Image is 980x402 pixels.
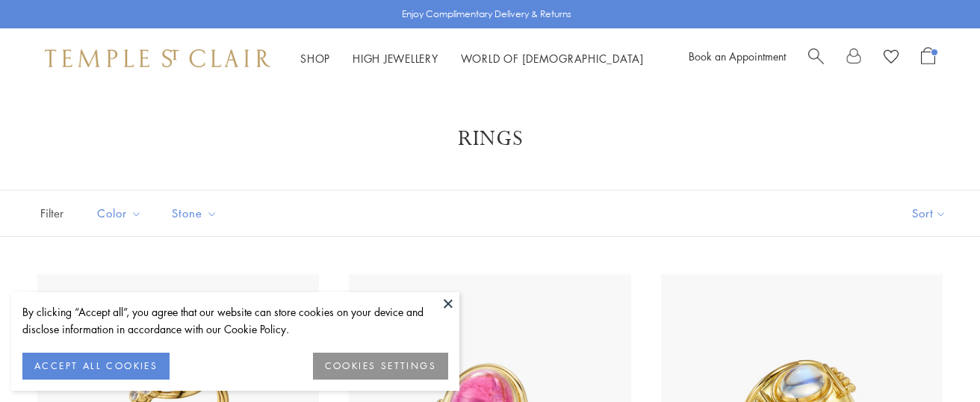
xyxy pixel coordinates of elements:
button: Color [86,197,153,230]
button: Show sort by [878,191,980,236]
nav: Main navigation [300,49,644,68]
div: By clicking “Accept all”, you agree that our website can store cookies on your device and disclos... [22,303,448,338]
p: Enjoy Complimentary Delivery & Returns [402,7,571,22]
button: COOKIES SETTINGS [313,353,448,380]
a: High JewelleryHigh Jewellery [353,51,438,66]
span: Color [90,204,153,223]
a: Open Shopping Bag [921,47,935,69]
a: View Wishlist [884,47,899,69]
a: ShopShop [300,51,330,66]
a: Book an Appointment [689,49,786,64]
a: Search [808,47,824,69]
img: Temple St. Clair [45,49,270,67]
button: Stone [161,197,229,230]
h1: Rings [60,126,920,152]
button: ACCEPT ALL COOKIES [22,353,170,380]
span: Stone [164,204,229,223]
a: World of [DEMOGRAPHIC_DATA]World of [DEMOGRAPHIC_DATA] [461,51,644,66]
